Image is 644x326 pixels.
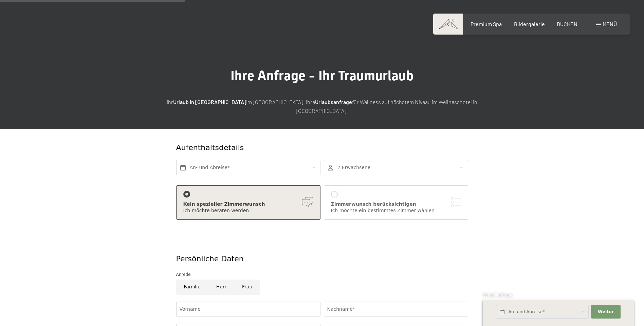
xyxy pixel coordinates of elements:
[183,201,313,208] div: Kein spezieller Zimmerwunsch
[598,309,614,315] span: Weiter
[483,292,512,298] span: Schnellanfrage
[591,305,620,319] button: Weiter
[331,207,461,214] div: Ich möchte ein bestimmtes Zimmer wählen
[315,99,352,105] strong: Urlaubsanfrage
[514,21,545,27] a: Bildergalerie
[603,21,617,27] span: Menü
[331,201,461,208] div: Zimmerwunsch berücksichtigen
[471,21,502,27] a: Premium Spa
[176,143,419,153] div: Aufenthaltsdetails
[183,207,313,214] div: Ich möchte beraten werden
[176,254,468,264] div: Persönliche Daten
[176,271,468,278] div: Anrede
[557,21,577,27] a: BUCHEN
[152,98,492,115] p: Ihr im [GEOGRAPHIC_DATA]. Ihre für Wellness auf höchstem Niveau im Wellnesshotel in [GEOGRAPHIC_D...
[231,68,413,84] span: Ihre Anfrage - Ihr Traumurlaub
[173,99,246,105] strong: Urlaub in [GEOGRAPHIC_DATA]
